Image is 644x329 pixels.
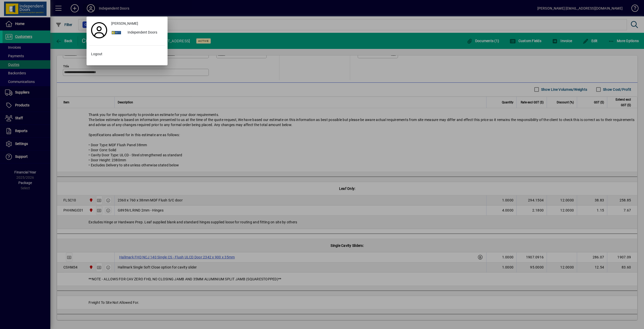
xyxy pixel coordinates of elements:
button: Logout [89,50,165,59]
a: Profile [89,26,109,35]
span: [PERSON_NAME] [111,21,138,26]
button: Independent Doors [109,28,165,37]
a: [PERSON_NAME] [109,19,165,28]
div: Independent Doors [124,28,165,37]
span: Logout [91,51,102,57]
